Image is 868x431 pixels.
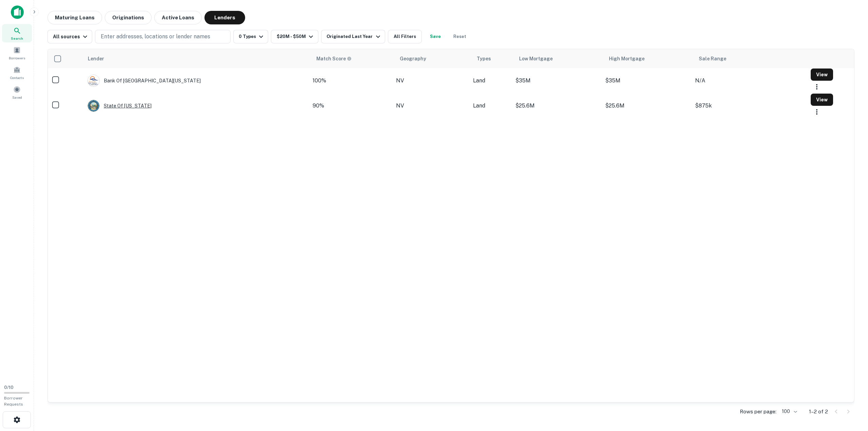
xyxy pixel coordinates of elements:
[271,30,318,43] button: $20M - $50M
[321,30,385,43] button: Originated Last Year
[95,30,231,43] button: Enter addresses, locations or lender names
[105,11,152,24] button: Originations
[2,24,32,42] a: Search
[101,33,210,41] p: Enter addresses, locations or lender names
[88,100,99,112] img: picture
[811,68,833,81] button: View
[809,408,828,416] p: 1–2 of 2
[740,408,776,416] p: Rows per page:
[87,100,152,112] div: State Of [US_STATE]
[204,11,245,24] button: Lenders
[834,377,868,409] iframe: Chat Widget
[313,77,395,85] div: Capitalize uses an advanced AI algorithm to match your search with the best lender. The match sco...
[313,102,395,110] div: Capitalize uses an advanced AI algorithm to match your search with the best lender. The match sco...
[605,93,695,118] td: $25.6M
[695,49,810,68] th: Sale Range
[515,49,605,68] th: Low Mortgage
[388,30,422,43] button: All Filters
[779,407,798,416] div: 100
[47,11,102,24] button: Maturing Loans
[515,93,605,118] td: $25.6M
[88,75,99,86] img: picture
[2,63,32,82] a: Contacts
[312,49,396,68] th: Capitalize uses an advanced AI algorithm to match your search with the best lender. The match sco...
[425,30,446,43] button: Save your search to get updates of matches that match your search criteria.
[695,68,810,93] td: N/A
[4,396,23,407] span: Borrower Requests
[316,55,352,62] div: Capitalize uses an advanced AI algorithm to match your search with the best lender. The match sco...
[396,102,472,110] div: NV
[2,83,32,101] a: Saved
[477,55,491,63] div: Types
[605,68,695,93] td: $35M
[10,75,24,80] span: Contacts
[473,102,515,110] div: Land
[473,49,515,68] th: Types
[12,95,22,100] span: Saved
[609,55,645,63] div: High Mortgage
[519,55,553,63] div: Low Mortgage
[400,55,426,63] div: Geography
[811,94,833,106] button: View
[233,30,268,43] button: 0 Types
[449,30,471,43] button: Reset
[699,55,726,63] div: Sale Range
[87,75,201,87] div: Bank Of [GEOGRAPHIC_DATA][US_STATE]
[327,33,382,41] div: Originated Last Year
[605,49,695,68] th: High Mortgage
[53,33,89,41] div: All sources
[396,77,472,85] div: NV
[47,30,92,43] button: All sources
[9,55,25,61] span: Borrowers
[695,93,810,118] td: $875k
[154,11,202,24] button: Active Loans
[473,77,515,85] div: Land
[316,55,350,62] h6: Match Score
[84,49,312,68] th: Lender
[2,44,32,62] a: Borrowers
[88,55,104,63] div: Lender
[11,36,23,41] span: Search
[4,385,14,390] span: 0 / 10
[396,49,473,68] th: Geography
[11,5,24,19] img: capitalize-icon.png
[515,68,605,93] td: $35M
